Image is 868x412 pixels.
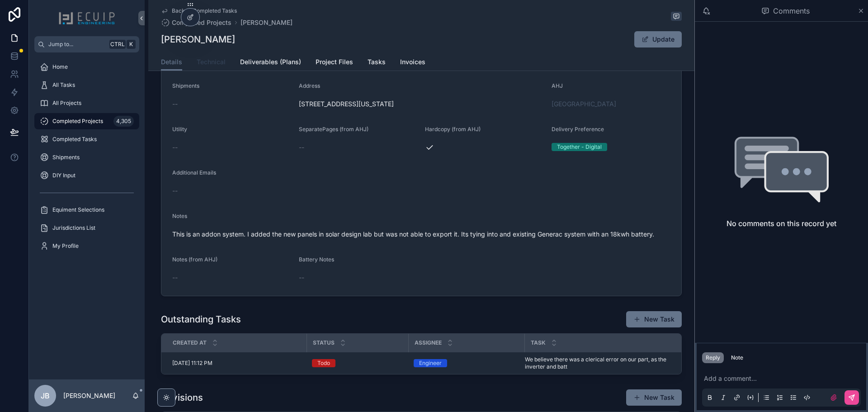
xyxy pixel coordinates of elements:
[552,126,604,133] span: Delivery Preference
[552,99,616,109] a: [GEOGRAPHIC_DATA]
[52,118,103,125] span: Completed Projects
[161,391,203,404] h1: Revisions
[299,99,544,109] span: [STREET_ADDRESS][US_STATE]
[161,18,231,27] a: Completed Projects
[34,95,139,111] a: All Projects
[773,5,810,16] span: Comments
[52,136,97,143] span: Completed Tasks
[52,63,68,71] span: Home
[415,339,442,346] span: Assignee
[172,18,231,27] span: Completed Projects
[52,99,81,107] span: All Projects
[161,54,182,71] a: Details
[241,18,292,27] a: [PERSON_NAME]
[368,54,386,72] a: Tasks
[109,40,126,49] span: Ctrl
[172,7,237,14] span: Back to Completed Tasks
[172,256,217,263] span: Notes (from AHJ)
[626,311,682,327] button: New Task
[41,390,50,401] span: JB
[414,359,519,367] a: Engineer
[400,57,425,66] span: Invoices
[172,169,216,176] span: Additional Emails
[313,339,335,346] span: Status
[52,206,104,213] span: Equiment Selections
[727,352,747,363] button: Note
[197,54,226,72] a: Technical
[63,391,115,400] p: [PERSON_NAME]
[48,41,106,48] span: Jump to...
[52,81,75,89] span: All Tasks
[368,57,386,66] span: Tasks
[317,359,330,367] div: Todo
[161,7,237,14] a: Back to Completed Tasks
[626,389,682,406] button: New Task
[34,149,139,166] a: Shipments
[161,313,241,326] h1: Outstanding Tasks
[299,82,320,89] span: Address
[29,52,145,266] div: scrollable content
[34,167,139,184] a: DIY Input
[172,273,178,282] span: --
[197,57,226,66] span: Technical
[173,339,207,346] span: Created at
[400,54,425,72] a: Invoices
[552,82,563,89] span: AHJ
[172,186,178,195] span: --
[34,131,139,147] a: Completed Tasks
[172,99,178,109] span: --
[52,224,95,232] span: Jurisdictions List
[34,220,139,236] a: Jurisdictions List
[702,352,724,363] button: Reply
[34,36,139,52] button: Jump to...CtrlK
[299,143,304,152] span: --
[172,230,670,239] span: This is an addon system. I added the new panels in solar design lab but was not able to export it...
[312,359,403,367] a: Todo
[161,57,182,66] span: Details
[161,33,235,46] h1: [PERSON_NAME]
[52,172,75,179] span: DIY Input
[299,256,334,263] span: Battery Notes
[634,31,682,47] button: Update
[34,113,139,129] a: Completed Projects4,305
[299,273,304,282] span: --
[425,126,481,133] span: Hardcopy (from AHJ)
[58,11,115,25] img: App logo
[525,356,675,370] a: We believe there was a clerical error on our part, as the inverter and batt
[172,360,212,367] span: [DATE] 11:12 PM
[172,126,187,133] span: Utility
[34,77,139,93] a: All Tasks
[34,238,139,254] a: My Profile
[172,360,301,367] a: [DATE] 11:12 PM
[240,54,301,72] a: Deliverables (Plans)
[52,154,80,161] span: Shipments
[172,82,199,89] span: Shipments
[34,202,139,218] a: Equiment Selections
[127,41,135,48] span: K
[113,116,134,127] div: 4,305
[299,126,368,133] span: SeparatePages (from AHJ)
[531,339,546,346] span: Task
[34,59,139,75] a: Home
[172,143,178,152] span: --
[316,54,353,72] a: Project Files
[557,143,602,151] div: Together - Digital
[172,213,187,219] span: Notes
[52,242,79,250] span: My Profile
[316,57,353,66] span: Project Files
[419,359,442,367] div: Engineer
[731,354,743,361] div: Note
[726,218,836,229] h2: No comments on this record yet
[240,57,301,66] span: Deliverables (Plans)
